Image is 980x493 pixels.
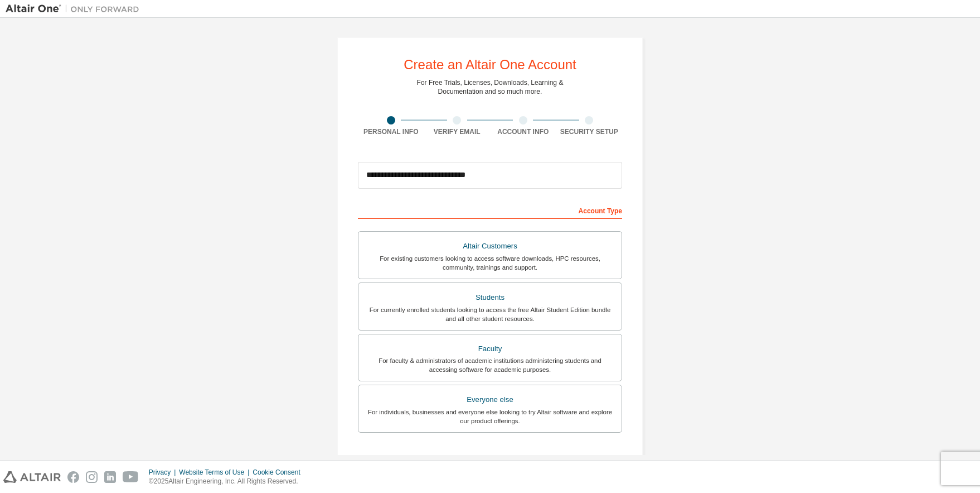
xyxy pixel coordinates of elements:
[417,78,564,96] div: For Free Trials, Licenses, Downloads, Learning & Documentation and so much more.
[6,3,145,15] img: Altair One
[365,290,615,305] div: Students
[365,356,615,374] div: For faculty & administrators of academic institutions administering students and accessing softwa...
[67,471,79,483] img: facebook.svg
[404,58,576,71] div: Create an Altair One Account
[123,471,139,483] img: youtube.svg
[179,468,253,477] div: Website Terms of Use
[365,254,615,272] div: For existing customers looking to access software downloads, HPC resources, community, trainings ...
[490,127,556,136] div: Account Info
[365,238,615,254] div: Altair Customers
[556,127,623,136] div: Security Setup
[365,408,615,425] div: For individuals, businesses and everyone else looking to try Altair software and explore our prod...
[365,341,615,357] div: Faculty
[424,127,491,136] div: Verify Email
[358,449,622,467] div: Your Profile
[104,471,116,483] img: linkedin.svg
[365,305,615,323] div: For currently enrolled students looking to access the free Altair Student Edition bundle and all ...
[253,468,307,477] div: Cookie Consent
[149,468,179,477] div: Privacy
[358,127,424,136] div: Personal Info
[3,471,61,483] img: altair_logo.svg
[86,471,98,483] img: instagram.svg
[149,477,307,486] p: © 2025 Altair Engineering, Inc. All Rights Reserved.
[365,392,615,408] div: Everyone else
[358,201,622,219] div: Account Type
